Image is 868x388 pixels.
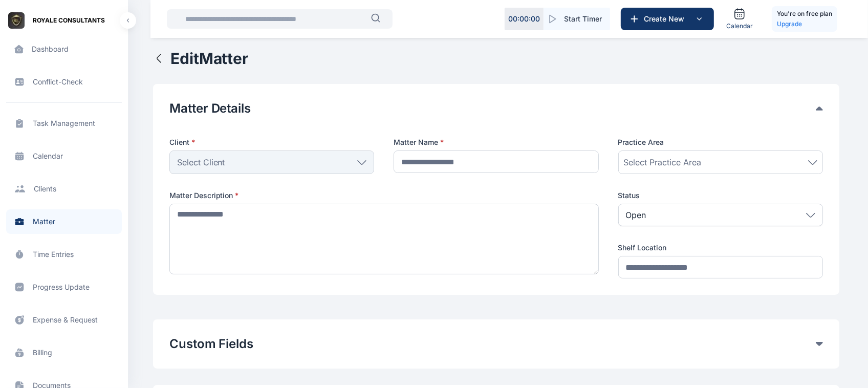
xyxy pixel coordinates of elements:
[6,144,122,168] a: calendar
[394,137,598,147] label: Matter Name
[544,8,610,30] button: Start Timer
[177,156,225,168] span: Select Client
[6,308,122,332] a: expense & request
[564,14,602,24] span: Start Timer
[169,100,823,117] div: Matter Details
[640,14,693,24] span: Create New
[33,15,105,26] span: ROYALE CONSULTANTS
[777,9,832,19] h5: You're on free plan
[618,190,823,201] label: Status
[618,243,823,253] label: Shelf Location
[169,190,599,201] label: Matter Description
[6,275,122,299] a: progress update
[621,8,714,30] button: Create New
[777,19,832,29] a: Upgrade
[6,340,122,365] a: billing
[153,49,249,68] button: EditMatter
[6,37,122,61] a: dashboard
[6,209,122,234] a: matter
[169,336,816,352] button: Custom Fields
[726,22,753,30] span: Calendar
[6,242,122,267] a: time entries
[508,14,540,24] p: 00 : 00 : 00
[169,137,374,147] p: Client
[618,137,664,147] span: Practice Area
[722,4,757,34] a: Calendar
[170,49,249,68] h1: Edit Matter
[626,209,646,221] p: Open
[624,156,702,168] span: Select Practice Area
[6,177,122,201] a: clients
[169,100,816,117] button: Matter Details
[169,336,823,352] div: Custom Fields
[6,70,122,94] a: conflict-check
[6,111,122,136] a: task management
